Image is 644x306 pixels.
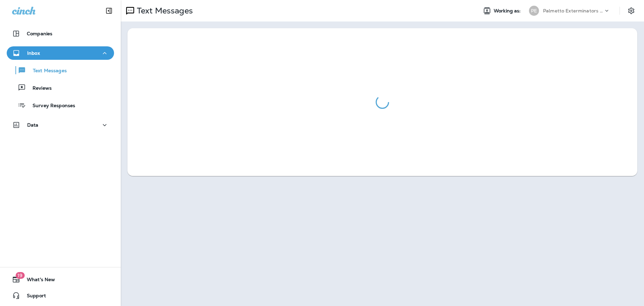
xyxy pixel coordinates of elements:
[100,4,118,17] button: Collapse Sidebar
[625,5,637,17] button: Settings
[27,50,40,56] p: Inbox
[7,46,114,60] button: Inbox
[7,63,114,77] button: Text Messages
[134,6,193,16] p: Text Messages
[543,8,603,13] p: Palmetto Exterminators LLC
[27,31,52,36] p: Companies
[7,81,114,95] button: Reviews
[20,293,46,301] span: Support
[7,118,114,132] button: Data
[26,68,67,74] p: Text Messages
[7,27,114,40] button: Companies
[529,6,539,16] div: PE
[27,122,39,128] p: Data
[7,289,114,302] button: Support
[20,277,55,285] span: What's New
[15,272,24,279] span: 19
[7,98,114,112] button: Survey Responses
[7,273,114,286] button: 19What's New
[26,103,75,109] p: Survey Responses
[26,85,52,92] p: Reviews
[494,8,522,14] span: Working as:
